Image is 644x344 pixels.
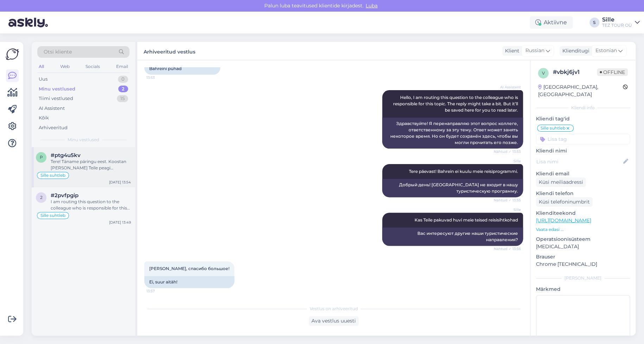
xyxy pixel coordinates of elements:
div: I am routing this question to the colleague who is responsible for this topic. The reply might ta... [51,199,131,211]
div: [DATE] 13:49 [109,220,131,225]
span: Offline [597,68,628,76]
div: S [589,18,599,27]
div: Добрый день! [GEOGRAPHIC_DATA] не входит в нашу туристическую программу. [382,179,523,197]
input: Lisa tag [536,134,630,144]
div: Bahreini pühad [144,63,220,75]
span: Luba [364,2,380,9]
span: Russian [525,47,544,55]
p: Kliendi email [536,170,630,177]
span: Nähtud ✓ 13:56 [494,246,521,251]
a: SilleTEZ TOUR OÜ [602,17,640,28]
div: Klient [502,47,519,55]
div: Ei, suur aitäh! [144,276,234,288]
div: # vbkj6jv1 [553,68,597,76]
span: Hello, I am routing this question to the colleague who is responsible for this topic. The reply m... [393,95,519,113]
div: Küsi meiliaadressi [536,177,586,187]
div: Ava vestlus uuesti [309,316,359,326]
p: Vaata edasi ... [536,226,630,233]
div: All [37,62,45,71]
span: Sille [494,158,521,164]
span: [PERSON_NAME], спасибо большое! [149,266,229,271]
span: AI Assistent [494,85,521,90]
div: Email [115,62,130,71]
div: [GEOGRAPHIC_DATA], [GEOGRAPHIC_DATA] [538,83,623,98]
div: 2 [118,86,128,93]
div: Minu vestlused [39,86,75,93]
span: 13:53 [146,75,173,80]
span: #2pvfpgip [51,192,78,199]
div: Kliendi info [536,105,630,111]
div: Sille [602,17,632,23]
div: 0 [118,76,128,83]
a: [URL][DOMAIN_NAME] [536,217,591,224]
span: Tere päevast! Bahrein ei kuulu meie reisiprogrammi. [409,169,518,174]
label: Arhiveeritud vestlus [144,46,195,56]
div: Klienditugi [560,47,589,55]
div: Tiimi vestlused [39,95,73,102]
span: Sille suhtleb [40,213,65,218]
img: Askly Logo [6,48,19,61]
p: Brauser [536,253,630,261]
div: Küsi telefoninumbrit [536,197,593,207]
p: Kliendi nimi [536,147,630,155]
input: Lisa nimi [536,158,622,165]
div: Uus [39,76,48,83]
div: Arhiveeritud [39,124,68,131]
span: Minu vestlused [68,137,99,143]
span: p [40,155,43,160]
span: #ptg4u5kv [51,152,81,158]
div: Web [59,62,71,71]
div: Aktiivne [530,16,573,29]
p: Kliendi telefon [536,190,630,197]
p: [MEDICAL_DATA] [536,243,630,250]
span: Nähtud ✓ 13:53 [494,149,521,154]
span: Estonian [595,47,617,55]
p: Operatsioonisüsteem [536,236,630,243]
span: v [542,70,545,76]
span: Vestlus on arhiveeritud [310,306,358,312]
div: Kõik [39,114,49,121]
span: Kas Teile pakuvad huvi meie teised reisisihtkohad [415,217,518,223]
p: Chrome [TECHNICAL_ID] [536,261,630,268]
div: 15 [117,95,128,102]
span: Sille suhtleb [541,126,566,130]
div: [PERSON_NAME] [536,275,630,281]
div: Tere! Täname päringu eest. Koostan [PERSON_NAME] Teile peagi pakkumise. [51,158,131,171]
div: TEZ TOUR OÜ [602,23,632,28]
div: Здравствуйте! Я перенаправляю этот вопрос коллеге, ответственному за эту тему. Ответ может занять... [382,118,523,149]
p: Klienditeekond [536,209,630,217]
p: Märkmed [536,286,630,293]
div: Socials [84,62,101,71]
span: 2 [40,195,43,200]
span: Sille suhtleb [40,173,65,177]
div: Вас интересуют другие наши туристические направления? [382,227,523,246]
div: AI Assistent [39,105,65,112]
p: Kliendi tag'id [536,115,630,123]
div: [DATE] 13:54 [109,180,131,185]
span: Otsi kliente [44,48,72,56]
span: Nähtud ✓ 13:55 [494,198,521,203]
span: Sille [494,207,521,212]
span: 13:57 [146,288,173,294]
